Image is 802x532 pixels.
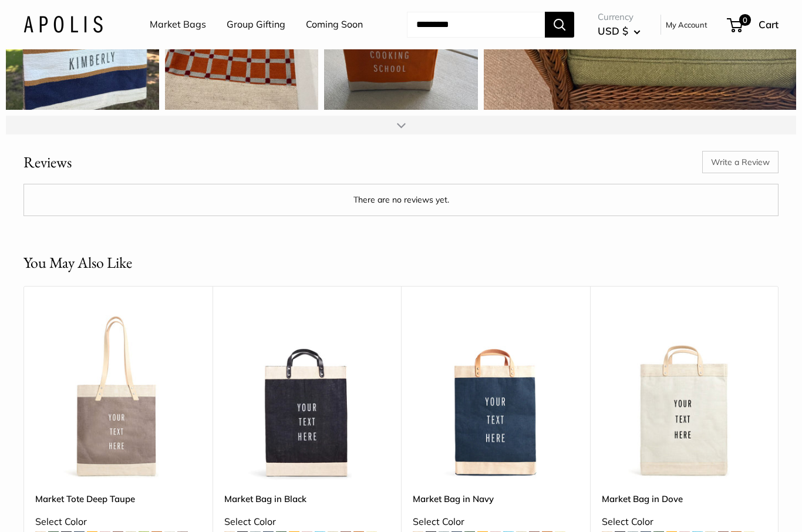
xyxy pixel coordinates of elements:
[728,15,779,34] a: 0 Cart
[739,14,751,26] span: 0
[602,315,767,481] a: Market Bag in DoveMarket Bag in Dove
[35,492,201,506] a: Market Tote Deep Taupe
[666,18,707,32] a: My Account
[35,315,201,481] img: Market Tote Deep Taupe
[224,315,390,481] img: Market Bag in Black
[759,18,779,31] span: Cart
[598,22,641,41] button: USD $
[224,315,390,481] a: Market Bag in BlackMarket Bag in Black
[413,315,578,481] img: Market Bag in Navy
[602,513,767,531] div: Select Color
[413,513,578,531] div: Select Color
[602,315,767,481] img: Market Bag in Dove
[602,492,767,506] a: Market Bag in Dove
[702,151,779,173] a: Write a Review
[35,513,201,531] div: Select Color
[598,25,628,37] span: USD $
[224,492,390,506] a: Market Bag in Black
[35,315,201,481] a: Market Tote Deep TaupeMarket Tote Deep Taupe
[413,315,578,481] a: Market Bag in NavyMarket Bag in Navy
[545,12,574,38] button: Search
[227,16,285,33] a: Group Gifting
[32,193,770,207] p: There are no reviews yet.
[306,16,363,33] a: Coming Soon
[598,9,641,25] span: Currency
[23,251,132,274] h2: You May Also Like
[413,492,578,506] a: Market Bag in Navy
[407,12,545,38] input: Search...
[150,16,206,33] a: Market Bags
[23,16,103,33] img: Apolis
[224,513,390,531] div: Select Color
